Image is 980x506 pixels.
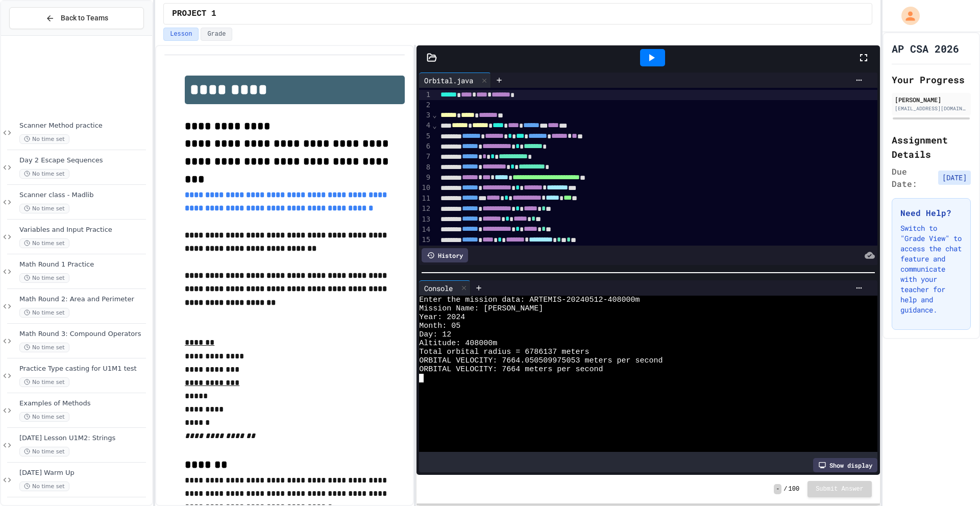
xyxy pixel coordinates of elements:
[419,73,491,88] div: Orbital.java
[807,481,872,497] button: Submit Answer
[892,133,971,161] h2: Assignment Details
[422,248,468,262] div: History
[895,95,968,104] div: [PERSON_NAME]
[892,73,971,87] h2: Your Progress
[19,399,150,408] span: Examples of Methods
[19,260,150,269] span: Math Round 1 Practice
[163,28,199,41] button: Lesson
[19,377,69,387] span: No time set
[419,100,432,110] div: 2
[419,173,432,183] div: 9
[419,204,432,214] div: 12
[816,485,864,493] span: Submit Answer
[419,75,478,86] div: Orbital.java
[19,156,150,165] span: Day 2 Escape Sequences
[900,207,962,219] h3: Need Help?
[938,171,971,185] span: [DATE]
[19,330,150,339] span: Math Round 3: Compound Operators
[201,28,232,41] button: Grade
[19,134,69,144] span: No time set
[891,4,922,28] div: My Account
[419,348,589,356] span: Total orbital radius = 6786137 meters
[419,183,432,193] div: 10
[19,412,69,422] span: No time set
[419,225,432,235] div: 14
[419,90,432,100] div: 1
[419,214,432,225] div: 13
[19,434,150,443] span: [DATE] Lesson U1M2: Strings
[419,131,432,141] div: 5
[892,165,934,190] span: Due Date:
[900,223,962,315] p: Switch to "Grade View" to access the chat feature and communicate with your teacher for help and ...
[813,458,877,472] div: Show display
[19,295,150,304] span: Math Round 2: Area and Perimeter
[419,162,432,173] div: 8
[774,484,781,494] span: -
[419,141,432,152] div: 6
[419,322,460,330] span: Month: 05
[783,485,787,493] span: /
[419,330,451,339] span: Day: 12
[419,194,432,204] div: 11
[19,308,69,318] span: No time set
[419,121,432,131] div: 4
[19,469,150,477] span: [DATE] Warm Up
[419,110,432,121] div: 3
[432,122,437,130] span: Fold line
[419,365,603,374] span: ORBITAL VELOCITY: 7664 meters per second
[9,7,144,29] button: Back to Teams
[937,465,970,496] iframe: chat widget
[895,421,970,464] iframe: chat widget
[19,238,69,248] span: No time set
[419,283,458,294] div: Console
[419,313,465,322] span: Year: 2024
[61,13,108,23] span: Back to Teams
[419,280,471,296] div: Console
[419,235,432,245] div: 15
[19,226,150,234] span: Variables and Input Practice
[892,41,959,56] h1: AP CSA 2026
[432,111,437,119] span: Fold line
[19,273,69,283] span: No time set
[419,339,497,348] span: Altitude: 408000m
[172,8,216,20] span: PROJECT 1
[895,105,968,112] div: [EMAIL_ADDRESS][DOMAIN_NAME]
[19,191,150,200] span: Scanner class - Madlib
[419,356,663,365] span: ORBITAL VELOCITY: 7664.050509975053 meters per second
[19,447,69,456] span: No time set
[419,152,432,162] div: 7
[419,304,543,313] span: Mission Name: [PERSON_NAME]
[789,485,800,493] span: 100
[19,122,150,130] span: Scanner Method practice
[19,481,69,491] span: No time set
[19,169,69,179] span: No time set
[19,343,69,352] span: No time set
[19,365,150,373] span: Practice Type casting for U1M1 test
[19,204,69,213] span: No time set
[419,296,640,304] span: Enter the mission data: ARTEMIS-20240512-408000m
